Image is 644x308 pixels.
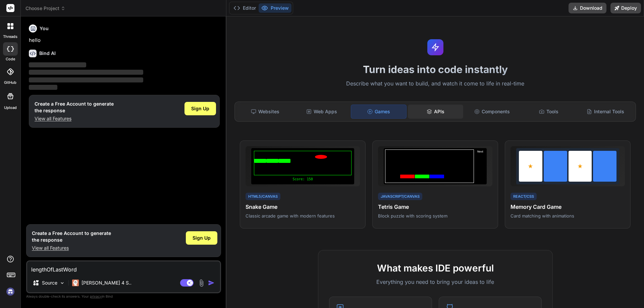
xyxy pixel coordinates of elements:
span: ‌ [29,77,143,82]
span: Sign Up [193,235,211,241]
p: Block puzzle with scoring system [378,213,492,219]
label: threads [3,34,17,40]
img: Claude 4 Sonnet [72,280,79,286]
span: Choose Project [25,5,65,12]
label: Upload [4,105,17,111]
img: Pick Models [59,280,65,286]
p: View all Features [35,115,114,122]
div: HTML5/Canvas [246,193,280,200]
div: Next [475,149,485,183]
span: ‌ [29,85,57,90]
p: Everything you need to bring your ideas to life [329,278,542,286]
p: Card matching with animations [511,213,625,219]
img: icon [208,280,215,286]
textarea: lengthOfLastWord [27,261,220,273]
h1: Create a Free Account to generate the response [35,101,114,114]
h4: Memory Card Game [511,203,625,211]
div: Games [351,105,407,119]
button: Preview [259,3,291,13]
p: Always double-check its answers. Your in Bind [26,293,221,300]
span: ‌ [29,62,86,67]
h1: Create a Free Account to generate the response [32,230,111,243]
p: Classic arcade game with modern features [246,213,360,219]
div: Websites [237,105,293,119]
p: [PERSON_NAME] 4 S.. [82,280,131,286]
div: Tools [521,105,577,119]
p: View all Features [32,245,111,251]
p: hello [29,37,220,44]
div: Score: 150 [254,177,352,182]
h6: You [40,25,49,32]
button: Deploy [610,3,641,13]
span: privacy [90,294,102,298]
div: Internal Tools [578,105,633,119]
div: JavaScript/Canvas [378,193,422,200]
label: code [6,56,15,62]
p: Describe what you want to build, and watch it come to life in real-time [230,79,640,88]
span: ‌ [29,70,143,75]
button: Download [569,3,606,13]
div: Components [465,105,520,119]
h2: What makes IDE powerful [329,261,542,275]
h6: Bind AI [39,50,56,57]
img: signin [5,286,16,297]
img: attachment [198,279,205,287]
label: GitHub [4,80,16,85]
h4: Snake Game [246,203,360,211]
div: React/CSS [511,193,537,200]
button: Editor [231,3,259,13]
div: APIs [408,105,463,119]
h4: Tetris Game [378,203,492,211]
h1: Turn ideas into code instantly [230,63,640,75]
span: Sign Up [191,105,209,112]
div: Web Apps [294,105,350,119]
p: Source [42,280,57,286]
